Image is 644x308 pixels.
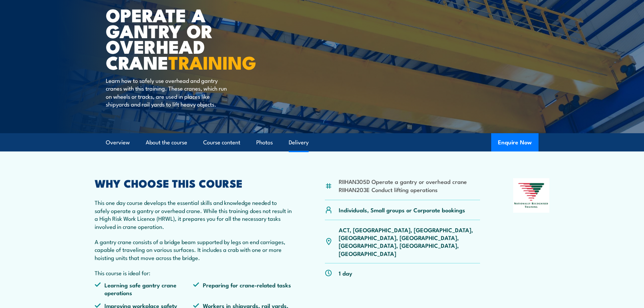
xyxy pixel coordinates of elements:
[95,178,292,188] h2: WHY CHOOSE THIS COURSE
[256,134,273,151] a: Photos
[95,269,292,277] p: This course is ideal for:
[203,134,240,151] a: Course content
[339,226,480,258] p: ACT, [GEOGRAPHIC_DATA], [GEOGRAPHIC_DATA], [GEOGRAPHIC_DATA], [GEOGRAPHIC_DATA], [GEOGRAPHIC_DATA...
[106,7,273,70] h1: Operate a Gantry or Overhead Crane
[513,178,550,213] img: Nationally Recognised Training logo.
[106,134,130,151] a: Overview
[95,238,292,261] p: A gantry crane consists of a bridge beam supported by legs on end carriages, capable of traveling...
[339,186,467,193] li: RIIHAN203E Conduct lifting operations
[95,281,193,297] li: Learning safe gantry crane operations
[193,281,292,297] li: Preparing for crane-related tasks
[339,177,467,185] li: RIIHAN305D Operate a gantry or overhead crane
[339,206,465,214] p: Individuals, Small groups or Corporate bookings
[168,48,256,76] strong: TRAINING
[289,134,309,151] a: Delivery
[106,76,229,108] p: Learn how to safely use overhead and gantry cranes with this training. These cranes, which run on...
[146,134,187,151] a: About the course
[95,198,292,230] p: This one day course develops the essential skills and knowledge needed to safely operate a gantry...
[491,133,539,151] button: Enquire Now
[339,269,352,277] p: 1 day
